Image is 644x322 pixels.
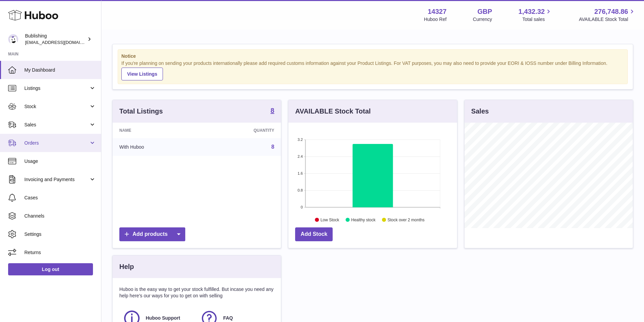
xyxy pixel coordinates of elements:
div: Currency [473,16,492,23]
td: With Huboo [113,138,201,156]
p: Huboo is the easy way to get your stock fulfilled. But incase you need any help here's our ways f... [119,286,274,299]
span: Settings [24,231,96,238]
text: 2.4 [298,154,303,158]
text: 3.2 [298,138,303,142]
a: 8 [271,144,274,150]
th: Name [113,123,201,138]
strong: 14327 [428,7,447,16]
span: Invoicing and Payments [24,176,89,183]
h3: Total Listings [119,107,163,116]
span: Total sales [522,16,552,23]
span: FAQ [223,315,233,321]
div: Bublishing [25,33,86,46]
a: Add products [119,227,185,241]
span: Stock [24,103,89,110]
a: 8 [270,107,274,115]
a: 276,748.86 AVAILABLE Stock Total [579,7,636,23]
a: 1,432.32 Total sales [519,7,553,23]
text: Stock over 2 months [388,217,425,222]
span: 1,432.32 [519,7,545,16]
strong: Notice [121,53,624,59]
h3: AVAILABLE Stock Total [295,107,371,116]
div: Huboo Ref [424,16,447,23]
span: Huboo Support [146,315,180,321]
strong: 8 [270,107,274,114]
span: Orders [24,140,89,146]
img: accounting@bublishing.com [8,34,18,44]
strong: GBP [477,7,492,16]
span: [EMAIL_ADDRESS][DOMAIN_NAME] [25,40,99,45]
span: Sales [24,122,89,128]
div: If you're planning on sending your products internationally please add required customs informati... [121,60,624,80]
a: Add Stock [295,227,333,241]
h3: Help [119,262,134,271]
span: Cases [24,195,96,201]
span: Returns [24,249,96,256]
text: 0 [301,205,303,209]
span: Usage [24,158,96,165]
text: 0.8 [298,188,303,192]
span: Listings [24,85,89,92]
span: AVAILABLE Stock Total [579,16,636,23]
span: Channels [24,213,96,219]
h3: Sales [471,107,489,116]
text: Healthy stock [351,217,376,222]
text: 1.6 [298,171,303,175]
text: Low Stock [320,217,339,222]
a: View Listings [121,68,163,80]
a: Log out [8,263,93,275]
span: 276,748.86 [594,7,628,16]
th: Quantity [201,123,281,138]
span: My Dashboard [24,67,96,73]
